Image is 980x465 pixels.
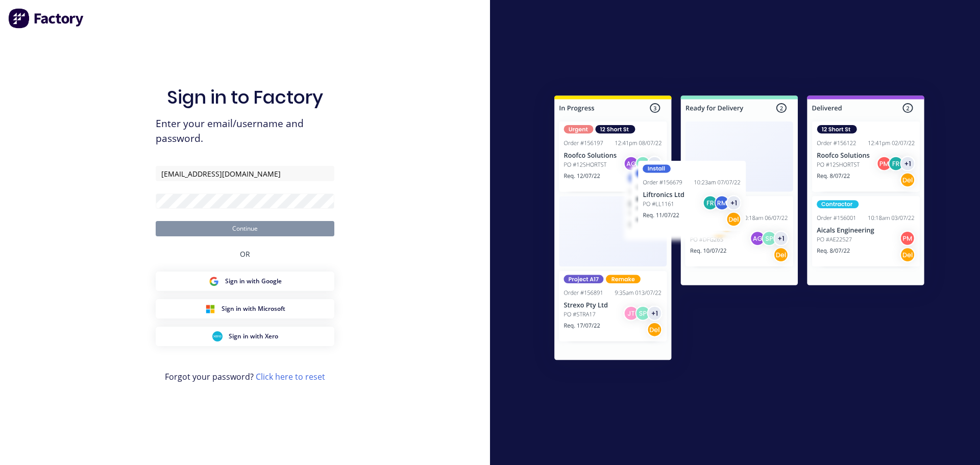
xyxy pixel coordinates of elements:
div: OR [240,236,250,272]
img: Factory [8,8,85,29]
a: Click here to reset [256,371,325,382]
h1: Sign in to Factory [167,86,323,108]
img: Sign in [532,75,947,384]
span: Enter your email/username and password. [156,116,334,146]
span: Sign in with Xero [229,332,278,341]
button: Microsoft Sign inSign in with Microsoft [156,299,334,319]
span: Forgot your password? [165,371,325,383]
input: Email/Username [156,166,334,181]
button: Google Sign inSign in with Google [156,272,334,291]
img: Xero Sign in [212,331,223,341]
img: Google Sign in [209,276,219,286]
span: Sign in with Microsoft [222,304,285,313]
span: Sign in with Google [225,277,282,286]
button: Xero Sign inSign in with Xero [156,327,334,346]
img: Microsoft Sign in [205,304,215,314]
button: Continue [156,221,334,236]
